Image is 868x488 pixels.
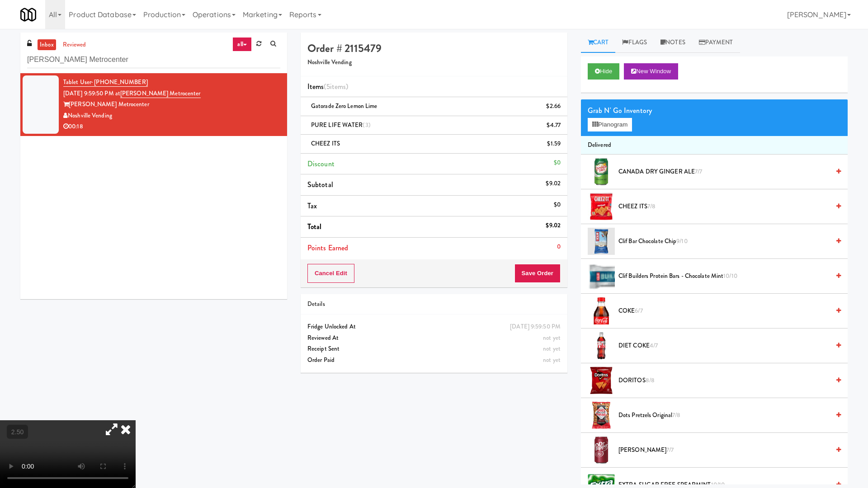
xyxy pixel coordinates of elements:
[615,271,841,282] div: Clif Builders Protein Bars - Chocolate Mint10/10
[307,243,348,253] span: Points Earned
[307,59,561,66] h5: Noshville Vending
[311,102,377,110] span: Gatorade Zero Lemon Lime
[307,355,561,366] div: Order Paid
[646,376,655,385] span: 8/8
[546,178,561,189] div: $9.02
[672,411,680,419] span: 7/8
[307,221,322,232] span: Total
[543,344,561,353] span: not yet
[307,343,561,355] div: Receipt Sent
[650,341,658,350] span: 4/7
[581,136,848,155] li: Delivered
[692,33,740,53] a: Payment
[547,138,561,150] div: $1.59
[635,306,642,315] span: 6/7
[654,33,692,53] a: Notes
[615,305,841,317] div: COKE6/7
[723,272,737,280] span: 10/10
[63,99,280,110] div: [PERSON_NAME] Metrocenter
[647,202,656,211] span: 7/8
[311,121,371,129] span: PURE LIFE WATER
[618,410,830,421] span: Dots Pretzels Original
[27,52,280,68] input: Search vision orders
[554,199,561,211] div: $0
[615,410,841,421] div: Dots Pretzels Original7/8
[588,63,619,80] button: Hide
[615,236,841,247] div: Clif Bar Chocolate Chip9/10
[307,299,561,310] div: Details
[546,220,561,231] div: $9.02
[618,201,830,212] span: CHEEZ ITS
[615,445,841,456] div: [PERSON_NAME]7/7
[618,445,830,456] span: [PERSON_NAME]
[330,81,346,92] ng-pluralize: items
[615,33,654,53] a: Flags
[232,37,251,52] a: all
[618,271,830,282] span: Clif Builders Protein Bars - Chocolate Mint
[63,89,120,98] span: [DATE] 9:59:50 PM at
[666,446,674,454] span: 7/7
[618,236,830,247] span: Clif Bar Chocolate Chip
[307,321,561,333] div: Fridge Unlocked At
[91,78,148,86] span: · [PHONE_NUMBER]
[615,201,841,212] div: CHEEZ ITS7/8
[61,39,89,51] a: reviewed
[307,333,561,344] div: Reviewed At
[38,39,56,51] a: inbox
[510,321,561,333] div: [DATE] 9:59:50 PM
[618,340,830,352] span: DIET COKE
[307,81,348,92] span: Items
[307,42,561,54] h4: Order # 2115479
[324,81,348,92] span: (5 )
[618,375,830,386] span: DORITOS
[363,121,370,129] span: (3)
[63,110,280,122] div: Noshville Vending
[676,237,687,245] span: 9/10
[618,305,830,317] span: COKE
[624,63,678,80] button: New Window
[547,120,561,131] div: $4.77
[557,241,561,253] div: 0
[554,157,561,169] div: $0
[514,264,561,283] button: Save Order
[588,118,632,131] button: Planogram
[63,78,148,87] a: Tablet User· [PHONE_NUMBER]
[307,179,333,190] span: Subtotal
[543,356,561,364] span: not yet
[307,159,335,169] span: Discount
[546,101,561,112] div: $2.66
[311,139,340,148] span: CHEEZ ITS
[63,121,280,132] div: 00:18
[120,89,201,98] a: [PERSON_NAME] Metrocenter
[307,201,317,211] span: Tax
[618,166,830,178] span: CANADA DRY GINGER ALE
[581,33,616,53] a: Cart
[695,167,702,176] span: 7/7
[307,264,354,283] button: Cancel Edit
[615,340,841,352] div: DIET COKE4/7
[20,7,36,23] img: Micromart
[615,375,841,386] div: DORITOS8/8
[615,166,841,178] div: CANADA DRY GINGER ALE7/7
[20,73,287,136] li: Tablet User· [PHONE_NUMBER][DATE] 9:59:50 PM at[PERSON_NAME] Metrocenter[PERSON_NAME] Metrocenter...
[588,104,841,117] div: Grab N' Go Inventory
[543,333,561,342] span: not yet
